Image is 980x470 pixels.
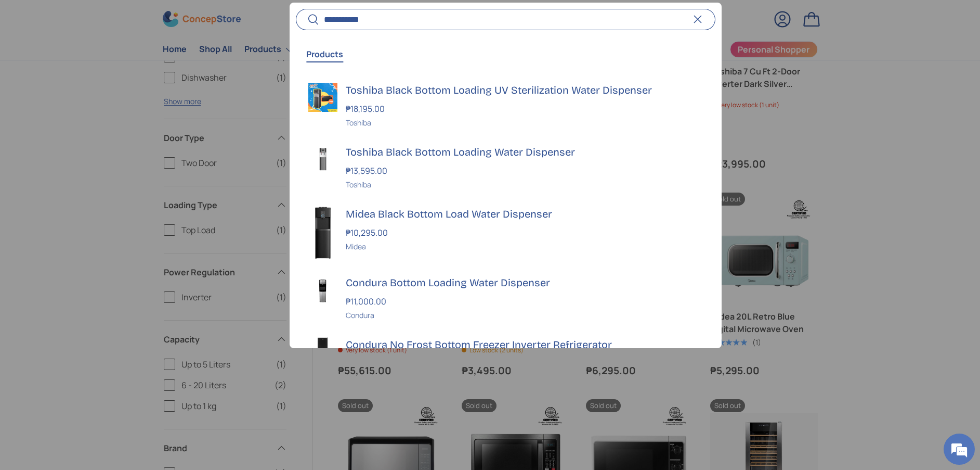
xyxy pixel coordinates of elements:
[346,83,702,97] h3: Toshiba Black Bottom Loading UV Sterilization Water Dispenser
[290,136,721,198] a: Toshiba Black Bottom Loading Water Dispenser ₱13,595.00 Toshiba
[346,275,702,290] h3: Condura Bottom Loading Water Dispenser
[346,241,702,252] div: Midea
[346,207,702,221] h3: Midea Black Bottom Load Water Dispenser
[290,198,721,267] a: https://concepstore.ph/products/midea-black-bottom-load-water-dispenser Midea Black Bottom Load W...
[346,296,389,307] strong: ₱11,000.00
[346,165,390,176] strong: ₱13,595.00
[346,179,702,190] div: Toshiba
[306,42,343,66] button: Products
[346,145,702,159] h3: Toshiba Black Bottom Loading Water Dispenser
[346,310,702,321] div: Condura
[346,117,702,128] div: Toshiba
[290,267,721,329] a: Condura Bottom Loading Water Dispenser ₱11,000.00 Condura
[290,74,721,136] a: Toshiba Black Bottom Loading UV Sterilization Water Dispenser ₱18,195.00 Toshiba
[290,329,721,391] a: condura-no-frost-bottom-freezer-inverter-refrigerator-matte-black-closed-door-full-view-concepsto...
[346,227,390,238] strong: ₱10,295.00
[308,207,337,259] img: https://concepstore.ph/products/midea-black-bottom-load-water-dispenser
[346,103,387,115] strong: ₱18,195.00
[346,337,702,352] h3: Condura No Frost Bottom Freezer Inverter Refrigerator
[308,337,337,366] img: condura-no-frost-bottom-freezer-inverter-refrigerator-matte-black-closed-door-full-view-concepstore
